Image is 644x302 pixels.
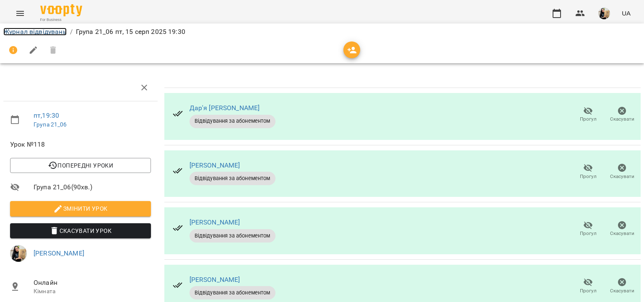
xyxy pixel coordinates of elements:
[40,4,82,16] img: Voopty Logo
[17,204,144,214] span: Змінити урок
[580,287,597,294] span: Прогул
[190,175,275,182] span: Відвідування за абонементом
[10,245,27,262] img: e5f873b026a3950b3a8d4ef01e3c1baa.jpeg
[40,17,82,23] span: For Business
[10,158,151,173] button: Попередні уроки
[610,173,634,180] span: Скасувати
[34,278,151,288] span: Онлайн
[34,111,59,119] a: пт , 19:30
[618,5,634,21] button: UA
[190,218,240,226] a: [PERSON_NAME]
[10,3,30,23] button: Menu
[622,9,631,18] span: UA
[190,232,275,240] span: Відвідування за абонементом
[580,116,597,123] span: Прогул
[70,27,73,37] li: /
[605,160,639,183] button: Скасувати
[190,276,240,284] a: [PERSON_NAME]
[34,249,84,257] a: [PERSON_NAME]
[610,116,634,123] span: Скасувати
[580,173,597,180] span: Прогул
[605,275,639,298] button: Скасувати
[10,223,151,238] button: Скасувати Урок
[605,217,639,241] button: Скасувати
[610,287,634,294] span: Скасувати
[10,139,151,150] span: Урок №118
[571,160,605,183] button: Прогул
[34,121,67,128] a: Група 21_06
[571,275,605,298] button: Прогул
[605,103,639,126] button: Скасувати
[34,287,151,296] p: Кімната
[610,230,634,237] span: Скасувати
[190,289,275,297] span: Відвідування за абонементом
[3,27,641,37] nav: breadcrumb
[17,160,144,170] span: Попередні уроки
[190,161,240,169] a: [PERSON_NAME]
[3,28,67,36] a: Журнал відвідувань
[17,226,144,236] span: Скасувати Урок
[571,217,605,241] button: Прогул
[571,103,605,126] button: Прогул
[10,201,151,216] button: Змінити урок
[76,27,185,37] p: Група 21_06 пт, 15 серп 2025 19:30
[190,117,275,125] span: Відвідування за абонементом
[598,8,610,19] img: e5f873b026a3950b3a8d4ef01e3c1baa.jpeg
[580,230,597,237] span: Прогул
[34,182,151,192] span: Група 21_06 ( 90 хв. )
[190,104,260,112] a: Дар'я [PERSON_NAME]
